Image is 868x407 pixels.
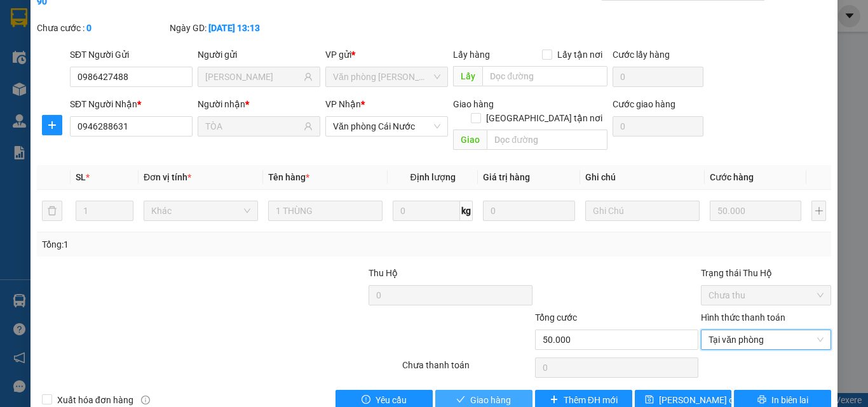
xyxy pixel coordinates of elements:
[613,67,703,87] input: Cước lấy hàng
[710,201,801,221] input: 0
[535,312,577,323] span: Tổng cước
[460,201,473,221] span: kg
[42,237,336,251] div: Tổng: 1
[811,201,826,221] button: plus
[645,395,654,405] span: save
[151,201,250,220] span: Khác
[198,97,320,111] div: Người nhận
[453,50,490,60] span: Lấy hàng
[453,99,494,109] span: Giao hàng
[268,172,309,182] span: Tên hàng
[482,66,607,86] input: Dọc đường
[613,99,675,109] label: Cước giao hàng
[757,395,766,405] span: printer
[86,23,92,33] b: 0
[453,66,482,86] span: Lấy
[70,97,193,111] div: SĐT Người Nhận
[325,99,361,109] span: VP Nhận
[52,393,139,407] span: Xuất hóa đơn hàng
[410,172,455,182] span: Định lượng
[659,393,780,407] span: [PERSON_NAME] chuyển hoàn
[613,50,670,60] label: Cước lấy hàng
[550,395,559,405] span: plus
[564,393,618,407] span: Thêm ĐH mới
[376,393,407,407] span: Yêu cầu
[76,172,86,182] span: SL
[268,201,383,221] input: VD: Bàn, Ghế
[585,201,700,221] input: Ghi Chú
[205,119,301,133] input: Tên người nhận
[483,201,574,221] input: 0
[709,330,824,349] span: Tại văn phòng
[42,201,62,221] button: delete
[709,286,824,305] span: Chưa thu
[701,266,831,280] div: Trạng thái Thu Hộ
[208,23,260,33] b: [DATE] 13:13
[198,48,320,62] div: Người gửi
[580,165,705,190] th: Ghi chú
[304,72,313,81] span: user
[333,117,440,136] span: Văn phòng Cái Nước
[470,393,511,407] span: Giao hàng
[170,21,300,35] div: Ngày GD:
[771,393,808,407] span: In biên lai
[483,172,530,182] span: Giá trị hàng
[333,67,440,86] span: Văn phòng Hồ Chí Minh
[453,130,487,150] span: Giao
[325,48,448,62] div: VP gửi
[701,312,785,323] label: Hình thức thanh toán
[42,115,62,135] button: plus
[552,48,607,62] span: Lấy tận nơi
[304,122,313,131] span: user
[141,396,150,404] span: info-circle
[70,48,193,62] div: SĐT Người Gửi
[613,116,703,137] input: Cước giao hàng
[710,172,754,182] span: Cước hàng
[487,130,607,150] input: Dọc đường
[43,120,62,130] span: plus
[401,358,534,380] div: Chưa thanh toán
[481,111,607,125] span: [GEOGRAPHIC_DATA] tận nơi
[456,395,465,405] span: check
[144,172,191,182] span: Đơn vị tính
[362,395,370,405] span: exclamation-circle
[37,21,167,35] div: Chưa cước :
[205,70,301,84] input: Tên người gửi
[369,268,398,278] span: Thu Hộ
